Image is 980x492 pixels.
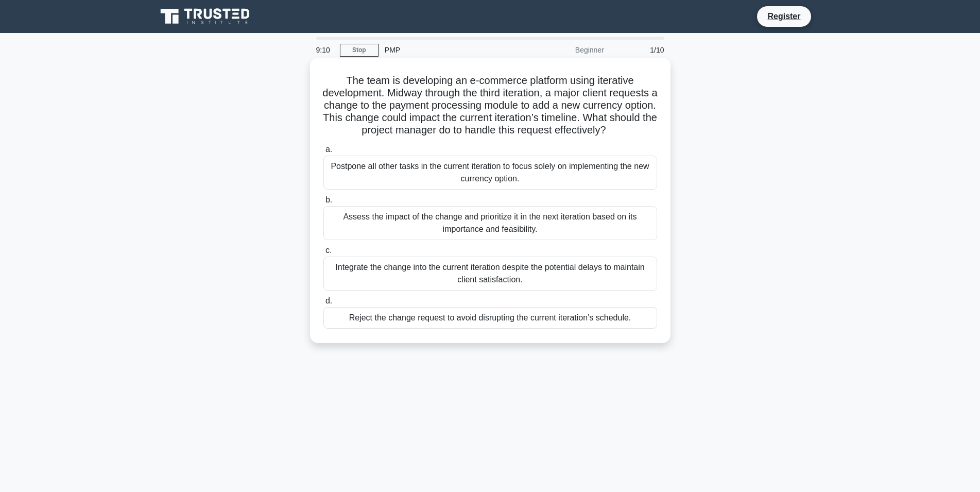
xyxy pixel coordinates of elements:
span: b. [325,195,332,204]
div: PMP [379,40,520,60]
div: Reject the change request to avoid disrupting the current iteration’s schedule. [323,307,657,329]
a: Stop [340,44,379,57]
span: a. [325,145,332,154]
div: Integrate the change into the current iteration despite the potential delays to maintain client s... [323,257,657,291]
div: Postpone all other tasks in the current iteration to focus solely on implementing the new currenc... [323,156,657,190]
div: 1/10 [610,40,670,60]
a: Register [761,10,806,23]
h5: The team is developing an e-commerce platform using iterative development. Midway through the thi... [322,74,658,137]
div: Assess the impact of the change and prioritize it in the next iteration based on its importance a... [323,206,657,240]
div: Beginner [520,40,610,60]
span: c. [325,246,332,255]
div: 9:10 [310,40,340,60]
span: d. [325,296,332,305]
